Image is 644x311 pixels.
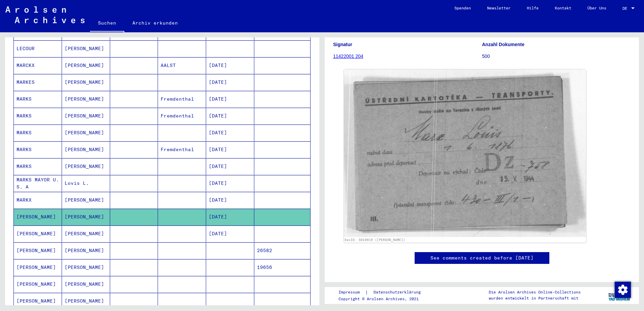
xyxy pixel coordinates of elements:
[62,259,110,276] mat-cell: [PERSON_NAME]
[5,6,85,23] img: Arolsen_neg.svg
[206,57,254,74] mat-cell: [DATE]
[14,175,62,192] mat-cell: MARKS MAYOR U. S. A
[62,209,110,225] mat-cell: [PERSON_NAME]
[62,226,110,242] mat-cell: [PERSON_NAME]
[482,42,524,47] b: Anzahl Dokumente
[615,282,631,298] img: Zustimmung ändern
[206,125,254,141] mat-cell: [DATE]
[206,141,254,158] mat-cell: [DATE]
[339,289,365,296] a: Impressum
[333,42,352,47] b: Signatur
[14,259,62,276] mat-cell: [PERSON_NAME]
[14,108,62,124] mat-cell: MARKS
[206,226,254,242] mat-cell: [DATE]
[339,289,429,296] div: |
[254,242,310,259] mat-cell: 26582
[206,175,254,192] mat-cell: [DATE]
[62,293,110,309] mat-cell: [PERSON_NAME]
[206,209,254,225] mat-cell: [DATE]
[62,40,110,57] mat-cell: [PERSON_NAME]
[62,276,110,292] mat-cell: [PERSON_NAME]
[62,175,110,192] mat-cell: Lovis L.
[206,192,254,208] mat-cell: [DATE]
[14,192,62,208] mat-cell: MARKX
[489,289,581,295] p: Die Arolsen Archives Online-Collections
[158,91,206,107] mat-cell: Fremdenthal
[489,295,581,301] p: wurden entwickelt in Partnerschaft mit
[344,69,586,237] img: 001.jpg
[62,125,110,141] mat-cell: [PERSON_NAME]
[206,158,254,175] mat-cell: [DATE]
[482,53,631,60] p: 500
[124,15,186,31] a: Archiv erkunden
[90,15,124,32] a: Suchen
[62,158,110,175] mat-cell: [PERSON_NAME]
[14,40,62,57] mat-cell: LECOUR
[254,259,310,276] mat-cell: 19656
[368,289,429,296] a: Datenschutzerklärung
[62,108,110,124] mat-cell: [PERSON_NAME]
[14,242,62,259] mat-cell: [PERSON_NAME]
[14,158,62,175] mat-cell: MARKS
[206,91,254,107] mat-cell: [DATE]
[158,108,206,124] mat-cell: Fremdenthal
[14,226,62,242] mat-cell: [PERSON_NAME]
[62,57,110,74] mat-cell: [PERSON_NAME]
[14,91,62,107] mat-cell: MARKS
[339,296,429,302] p: Copyright © Arolsen Archives, 2021
[62,91,110,107] mat-cell: [PERSON_NAME]
[62,242,110,259] mat-cell: [PERSON_NAME]
[62,192,110,208] mat-cell: [PERSON_NAME]
[345,238,405,242] a: DocID: 5010919 ([PERSON_NAME])
[206,74,254,91] mat-cell: [DATE]
[14,293,62,309] mat-cell: [PERSON_NAME]
[62,141,110,158] mat-cell: [PERSON_NAME]
[14,57,62,74] mat-cell: MARCKX
[158,141,206,158] mat-cell: Fremdenthal
[14,74,62,91] mat-cell: MARKES
[430,254,534,262] a: See comments created before [DATE]
[158,57,206,74] mat-cell: AALST
[14,125,62,141] mat-cell: MARKS
[333,54,363,59] a: 11422001 204
[622,6,630,11] span: DE
[14,209,62,225] mat-cell: [PERSON_NAME]
[14,276,62,292] mat-cell: [PERSON_NAME]
[206,108,254,124] mat-cell: [DATE]
[607,287,632,304] img: yv_logo.png
[14,141,62,158] mat-cell: MARKS
[62,74,110,91] mat-cell: [PERSON_NAME]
